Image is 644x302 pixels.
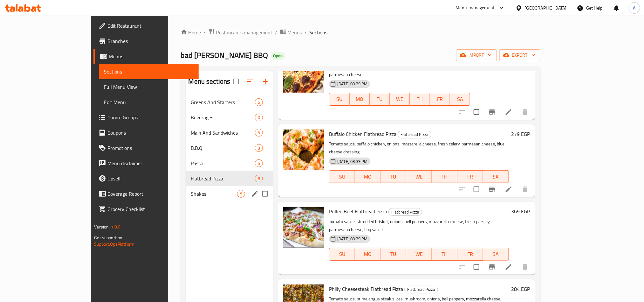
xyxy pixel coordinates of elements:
[633,4,636,11] span: A
[329,284,403,294] span: Philly Cheesesteak Flatbread Pizza
[255,145,263,151] span: 3
[107,190,193,198] span: Coverage Report
[372,95,387,104] span: TU
[505,186,512,193] a: Edit menu item
[93,140,198,156] a: Promotions
[93,171,198,186] a: Upsell
[255,129,263,137] div: items
[93,33,198,49] a: Branches
[332,95,347,104] span: SU
[484,182,500,197] button: Branch-specific-item
[398,131,431,138] span: Flatbread Pizza
[107,159,193,167] span: Menu disclaimer
[484,259,500,275] button: Branch-specific-item
[94,234,123,242] span: Get support on:
[517,104,533,120] button: delete
[380,170,406,183] button: TU
[186,140,273,156] div: B.B.Q3
[191,144,255,152] span: B.B.Q
[107,144,193,152] span: Promotions
[107,114,193,121] span: Choice Groups
[93,156,198,171] a: Menu disclaimer
[453,95,468,104] span: SA
[511,284,530,293] h6: 284 EGP
[410,93,430,106] button: TH
[191,98,255,106] span: Greens And Starters
[517,182,533,197] button: delete
[237,190,245,198] div: items
[255,176,263,182] span: 8
[186,92,273,204] nav: Menu sections
[456,49,497,61] button: import
[255,98,263,106] div: items
[483,170,509,183] button: SA
[358,172,378,181] span: MO
[107,205,193,213] span: Grocery Checklist
[432,248,458,261] button: TH
[329,140,509,156] p: Tomato sauce, buffalo chicken, onions, mozzarella cheese, fresh celery, parmesan cheese, blue che...
[107,22,193,30] span: Edit Restaurant
[505,263,512,271] a: Edit menu item
[409,249,429,259] span: WE
[99,79,198,95] a: Full Menu View
[504,51,535,59] span: export
[380,248,406,261] button: TU
[329,129,396,139] span: Buffalo Chicken Flatbread Pizza
[94,223,110,231] span: Version:
[406,248,432,261] button: WE
[107,37,193,45] span: Branches
[283,52,324,93] img: Meatballs Flatbread Pizza
[255,175,263,182] div: items
[486,172,506,181] span: SA
[390,93,410,106] button: WE
[470,183,483,196] span: Select to update
[332,172,353,181] span: SU
[93,125,198,140] a: Coupons
[486,249,506,259] span: SA
[499,49,540,61] button: export
[255,115,263,121] span: 0
[99,64,198,79] a: Sections
[350,93,370,106] button: MO
[358,249,378,259] span: MO
[310,29,328,36] span: Sections
[484,104,500,120] button: Branch-specific-item
[288,29,302,36] span: Menus
[511,207,530,216] h6: 369 EGP
[283,207,324,248] img: Pulled Beef Flatbread Pizza
[188,77,230,86] h2: Menu sections
[258,74,273,89] button: Add section
[332,249,353,259] span: SU
[93,18,198,33] a: Edit Restaurant
[243,74,258,89] span: Sort sections
[430,93,450,106] button: FR
[93,201,198,217] a: Grocery Checklist
[412,95,427,104] span: TH
[186,171,273,186] div: Flatbread Pizza8
[370,93,390,106] button: TU
[456,4,495,12] div: Menu-management
[181,28,540,37] nav: breadcrumb
[329,207,387,216] span: Pulled Beef Flatbread Pizza
[305,29,307,36] li: /
[237,191,245,197] span: 5
[457,248,483,261] button: FR
[405,286,438,293] span: Flatbread Pizza
[191,159,255,167] span: Pasta
[186,186,273,201] div: Shakes5edit
[283,130,324,170] img: Buffalo Chicken Flatbread Pizza
[255,160,263,166] span: 5
[470,105,483,119] span: Select to update
[93,186,198,201] a: Coverage Report
[517,259,533,275] button: delete
[191,129,255,137] span: Main And Sandwiches
[191,114,255,121] span: Beverages
[191,175,255,182] span: Flatbread Pizza
[186,110,273,125] div: Beverages0
[104,83,193,91] span: Full Menu View
[389,208,422,216] span: Flatbread Pizza
[229,75,243,88] span: Select all sections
